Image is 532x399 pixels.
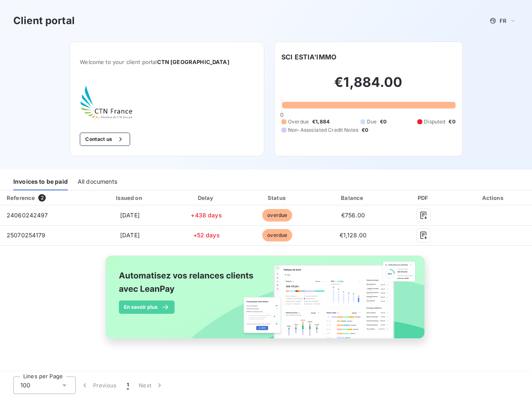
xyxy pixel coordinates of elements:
div: Actions [456,194,530,202]
span: €0 [380,118,387,126]
span: Welcome to your client portal [80,59,254,65]
img: banner [98,251,434,353]
span: 25070254179 [7,232,46,239]
span: 0 [280,111,283,118]
h6: SCI ESTIA'IMMO [281,52,336,62]
span: Disputed [424,118,445,126]
span: Due [367,118,377,126]
span: CTN [GEOGRAPHIC_DATA] [157,59,229,65]
span: €756.00 [341,212,365,219]
span: overdue [262,209,292,222]
span: 24060242497 [7,212,48,219]
button: Next [134,377,169,394]
div: Invoices to be paid [13,173,68,190]
span: FR [500,17,506,24]
span: €1,128.00 [340,232,367,239]
div: All documents [78,173,117,190]
span: €1,884 [312,118,330,126]
span: +52 days [193,232,220,239]
span: [DATE] [120,212,140,219]
span: €0 [362,126,368,134]
div: PDF [394,194,453,202]
span: 2 [38,194,46,202]
button: Contact us [80,133,130,146]
span: 100 [20,381,30,389]
span: Non-Associated Credit Notes [288,126,358,134]
div: Delay [173,194,239,202]
span: 1 [127,381,129,389]
div: Balance [315,194,391,202]
span: [DATE] [120,232,140,239]
span: overdue [262,229,292,241]
h3: Client portal [13,13,75,28]
span: €0 [448,118,455,126]
span: +438 days [191,212,222,219]
div: Reference [7,195,35,201]
div: Issued on [90,194,170,202]
div: Status [243,194,312,202]
button: 1 [122,377,134,394]
button: Previous [76,377,122,394]
span: Overdue [288,118,309,126]
h2: €1,884.00 [281,74,456,99]
img: Company logo [80,85,133,119]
